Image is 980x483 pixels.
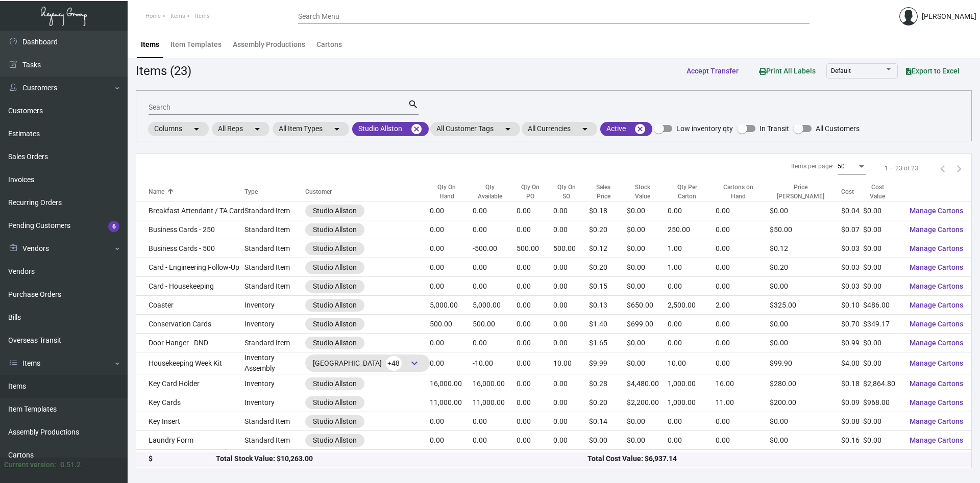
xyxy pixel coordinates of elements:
[863,352,901,374] td: $0.00
[149,187,164,196] div: Name
[841,352,863,374] td: $4.00
[627,315,668,334] td: $699.00
[136,220,244,239] td: Business Cards - 250
[901,201,971,220] button: Manage Cartons
[305,183,430,201] th: Customer
[716,334,770,352] td: 0.00
[863,201,901,220] td: $0.00
[906,67,960,75] span: Export to Excel
[473,296,517,315] td: 5,000.00
[517,431,553,450] td: 0.00
[668,201,716,220] td: 0.00
[668,220,716,239] td: 250.00
[136,431,244,450] td: Laundry Form
[910,417,963,425] span: Manage Cartons
[791,162,834,171] div: Items per page:
[313,319,357,329] div: Studio Allston
[136,412,244,431] td: Key Insert
[910,207,963,215] span: Manage Cartons
[910,282,963,290] span: Manage Cartons
[589,334,627,352] td: $1.65
[244,258,305,277] td: Standard Item
[244,393,305,412] td: Inventory
[770,239,841,258] td: $0.12
[770,183,831,201] div: Price [PERSON_NAME]
[473,220,517,239] td: 0.00
[863,183,901,201] div: Cost Value
[885,164,918,173] div: 1 – 23 of 23
[313,281,357,292] div: Studio Allston
[473,374,517,393] td: 16,000.00
[634,123,646,135] mat-icon: cancel
[687,67,739,75] span: Accept Transfer
[668,374,716,393] td: 1,000.00
[901,393,971,412] button: Manage Cartons
[244,201,305,220] td: Standard Item
[716,183,770,201] div: Cartons on Hand
[244,412,305,431] td: Standard Item
[517,374,553,393] td: 0.00
[579,123,591,135] mat-icon: arrow_drop_down
[136,296,244,315] td: Coaster
[473,393,517,412] td: 11,000.00
[386,356,402,371] span: +48
[863,374,901,393] td: $2,864.80
[430,296,473,315] td: 5,000.00
[553,277,589,296] td: 0.00
[910,225,963,234] span: Manage Cartons
[841,393,863,412] td: $0.09
[935,160,951,176] button: Previous page
[430,122,520,136] mat-chip: All Customer Tags
[473,412,517,431] td: 0.00
[901,334,971,352] button: Manage Cartons
[553,374,589,393] td: 0.00
[716,239,770,258] td: 0.00
[589,258,627,277] td: $0.20
[136,450,244,469] td: Luggage Tag
[627,412,668,431] td: $0.00
[910,436,963,444] span: Manage Cartons
[770,374,841,393] td: $280.00
[668,431,716,450] td: 0.00
[770,393,841,412] td: $200.00
[136,393,244,412] td: Key Cards
[901,450,971,468] button: Manage Cartons
[136,315,244,334] td: Conservation Cards
[770,431,841,450] td: $0.00
[589,393,627,412] td: $0.20
[473,201,517,220] td: 0.00
[627,393,668,412] td: $2,200.00
[410,123,423,135] mat-icon: cancel
[589,277,627,296] td: $0.15
[841,334,863,352] td: $0.99
[313,435,357,446] div: Studio Allston
[863,258,901,277] td: $0.00
[716,220,770,239] td: 0.00
[553,239,589,258] td: 500.00
[313,300,357,311] div: Studio Allston
[553,450,589,469] td: 0.00
[244,374,305,393] td: Inventory
[678,62,747,80] button: Accept Transfer
[136,352,244,374] td: Housekeeping Week Kit
[313,243,357,254] div: Studio Allston
[149,187,244,196] div: Name
[716,183,761,201] div: Cartons on Hand
[841,277,863,296] td: $0.03
[841,187,863,196] div: Cost
[517,315,553,334] td: 0.00
[273,122,349,136] mat-chip: All Item Types
[502,123,514,135] mat-icon: arrow_drop_down
[473,183,517,201] div: Qty Available
[244,450,305,469] td: Inventory
[216,454,587,465] div: Total Stock Value: $10,263.00
[910,301,963,309] span: Manage Cartons
[716,374,770,393] td: 16.00
[627,220,668,239] td: $0.00
[770,258,841,277] td: $0.20
[910,379,963,388] span: Manage Cartons
[352,122,429,136] mat-chip: Studio Allston
[430,431,473,450] td: 0.00
[863,334,901,352] td: $0.00
[863,315,901,334] td: $349.17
